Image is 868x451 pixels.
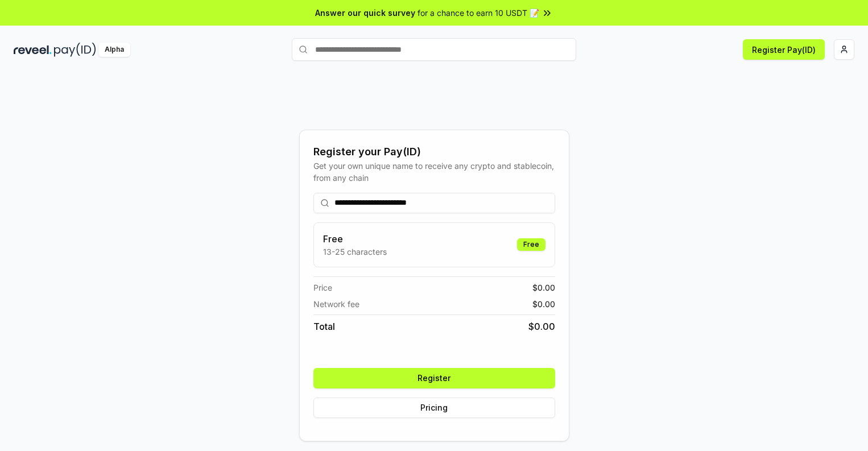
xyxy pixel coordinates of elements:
[743,39,825,60] button: Register Pay(ID)
[532,282,555,293] span: $ 0.00
[323,246,387,258] p: 13-25 characters
[528,320,555,333] span: $ 0.00
[517,238,545,251] div: Free
[313,144,555,160] div: Register your Pay(ID)
[98,43,130,57] div: Alpha
[532,298,555,310] span: $ 0.00
[313,282,332,293] span: Price
[418,7,539,19] span: for a chance to earn 10 USDT 📝
[313,398,555,418] button: Pricing
[54,43,96,57] img: pay_id
[315,7,415,19] span: Answer our quick survey
[323,232,387,246] h3: Free
[313,160,555,184] div: Get your own unique name to receive any crypto and stablecoin, from any chain
[14,43,52,57] img: reveel_dark
[313,368,555,388] button: Register
[313,298,359,310] span: Network fee
[313,320,335,333] span: Total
